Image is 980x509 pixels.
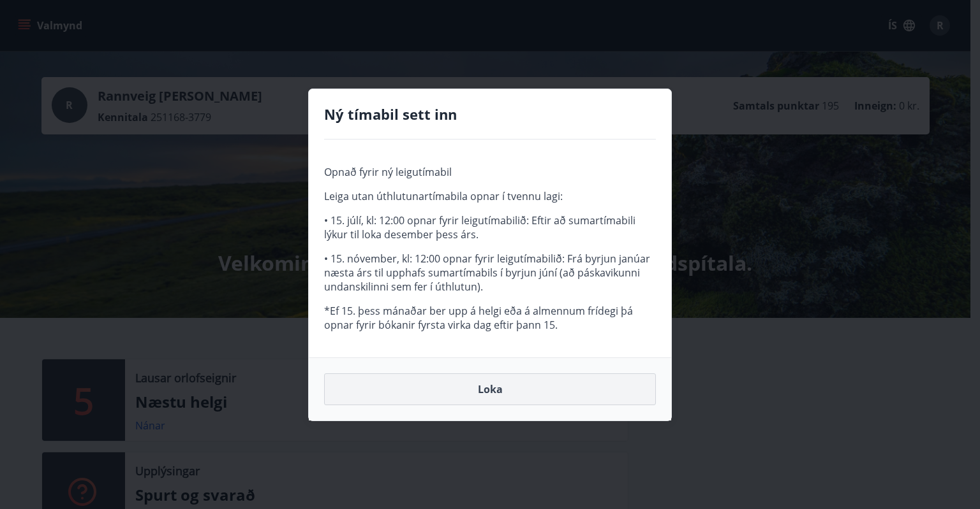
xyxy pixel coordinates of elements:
[324,373,656,405] button: Loka
[324,213,656,241] p: • 15. júlí, kl: 12:00 opnar fyrir leigutímabilið: Eftir að sumartímabili lýkur til loka desember ...
[324,252,656,294] p: • 15. nóvember, kl: 12:00 opnar fyrir leigutímabilið: Frá byrjun janúar næsta árs til upphafs sum...
[324,165,656,179] p: Opnað fyrir ný leigutímabil
[324,304,656,332] p: *Ef 15. þess mánaðar ber upp á helgi eða á almennum frídegi þá opnar fyrir bókanir fyrsta virka d...
[324,189,656,203] p: Leiga utan úthlutunartímabila opnar í tvennu lagi:
[324,104,656,124] h4: Ný tímabil sett inn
